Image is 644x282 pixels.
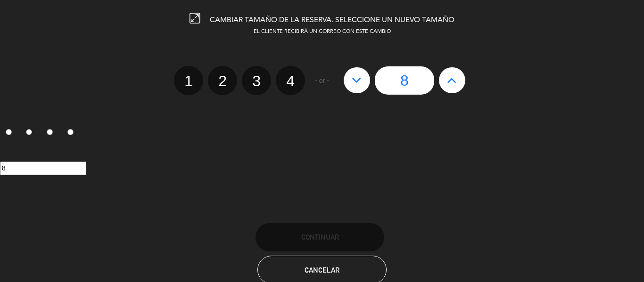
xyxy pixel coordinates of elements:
[256,223,384,251] button: Continuar
[301,233,339,241] span: Continuar
[174,66,203,95] label: 1
[26,129,32,135] input: 2
[47,129,53,135] input: 3
[305,266,339,274] span: Cancelar
[21,125,41,141] label: 2
[67,129,74,135] input: 4
[242,66,271,95] label: 3
[41,125,62,141] label: 3
[210,16,454,24] span: CAMBIAR TAMAÑO DE LA RESERVA. SELECCIONE UN NUEVO TAMAÑO
[315,75,329,86] span: - or -
[6,129,12,135] input: 1
[254,29,391,34] span: EL CLIENTE RECIBIRÁ UN CORREO CON ESTE CAMBIO
[208,66,237,95] label: 2
[276,66,305,95] label: 4
[62,125,83,141] label: 4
